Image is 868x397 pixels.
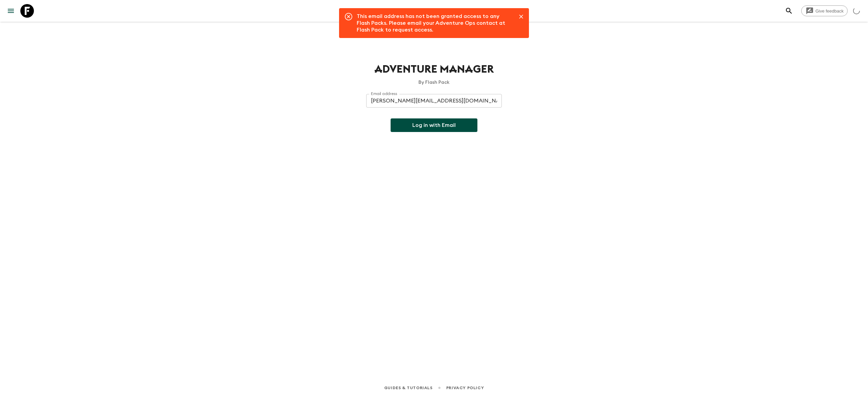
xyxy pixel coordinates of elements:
[516,12,526,22] button: Close
[391,118,477,132] button: Log in with Email
[371,91,397,97] label: Email address
[384,384,433,392] a: Guides & Tutorials
[4,4,18,18] button: menu
[446,384,484,392] a: Privacy Policy
[801,5,848,16] a: Give feedback
[366,62,502,76] h1: Adventure Manager
[366,79,502,86] p: By Flash Pack
[357,10,511,36] div: This email address has not been granted access to any Flash Packs. Please email your Adventure Op...
[812,8,847,14] span: Give feedback
[782,4,796,18] button: search adventures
